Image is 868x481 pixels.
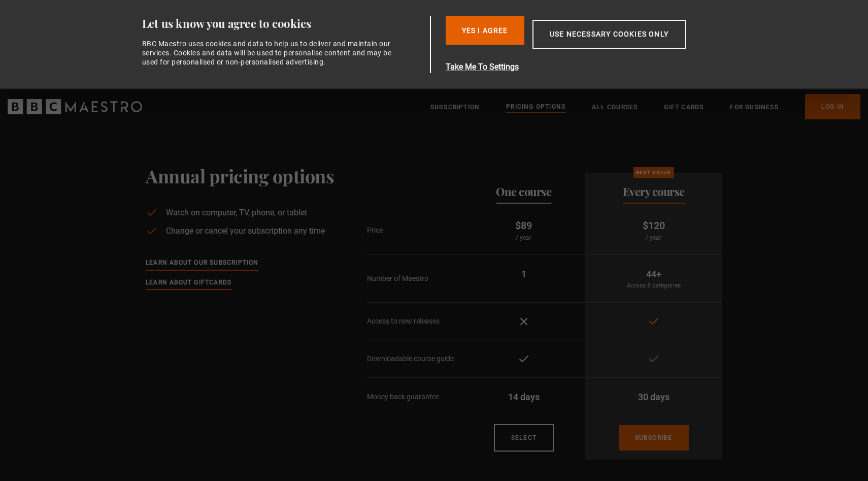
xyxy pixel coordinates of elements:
a: Learn about giftcards [146,277,231,288]
h2: Every course [623,185,685,198]
a: Pricing Options [506,102,565,113]
p: Number of Maestro [367,273,462,284]
div: BBC Maestro uses cookies and data to help us to deliver and maintain our services. Cookies and da... [142,39,398,67]
button: Use necessary cookies only [532,20,686,49]
p: Across 8 categories [593,281,714,290]
li: Change or cancel your subscription any time [146,225,334,237]
p: 44+ [593,267,714,281]
p: Access to new releases [367,316,462,327]
p: 14 days [471,390,577,404]
a: Log In [805,94,860,119]
nav: Primary [430,94,860,119]
p: $120 [593,218,714,233]
h2: One course [496,185,551,198]
button: Take Me To Settings [446,61,734,73]
a: Courses [494,424,554,452]
a: Gift Cards [664,102,704,112]
a: Subscription [430,102,480,112]
p: Best value [633,167,674,178]
a: For business [730,102,778,112]
a: Subscribe [619,425,689,451]
p: Money back guarantee [367,392,462,402]
button: Yes I Agree [446,16,524,45]
p: / year [593,233,714,242]
p: Price [367,225,462,236]
h1: Annual pricing options [146,165,334,186]
a: All Courses [592,102,638,112]
p: Downloadable course guide [367,354,462,364]
p: 1 [471,267,577,281]
p: 30 days [593,390,714,404]
p: / year [471,233,577,242]
a: Learn about our subscription [146,258,259,269]
div: Let us know you agree to cookies [142,16,426,31]
p: $89 [471,218,577,233]
svg: BBC Maestro [8,99,142,114]
li: Watch on computer, TV, phone, or tablet [146,207,334,219]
